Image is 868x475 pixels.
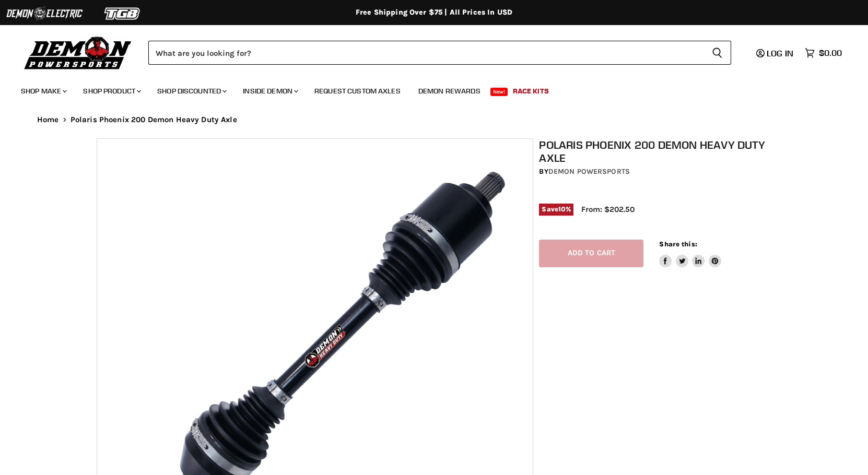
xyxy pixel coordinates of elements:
[148,41,703,65] input: Search
[767,48,793,58] span: Log in
[13,76,839,102] ul: Main menu
[21,34,135,71] img: Demon Powersports
[659,240,697,248] span: Share this:
[819,48,842,58] span: $0.00
[558,205,566,213] span: 10
[71,115,237,124] span: Polaris Phoenix 200 Demon Heavy Duty Axle
[505,80,557,102] a: Race Kits
[13,80,73,102] a: Shop Make
[539,138,777,164] h1: Polaris Phoenix 200 Demon Heavy Duty Axle
[84,4,162,23] img: TGB Logo 2
[490,88,508,96] span: New!
[37,115,59,124] a: Home
[581,205,635,214] span: From: $202.50
[235,80,304,102] a: Inside Demon
[307,80,408,102] a: Request Custom Axles
[548,167,630,176] a: Demon Powersports
[800,45,847,61] a: $0.00
[659,240,721,267] aside: Share this:
[16,8,852,17] div: Free Shipping Over $75 | All Prices In USD
[410,80,488,102] a: Demon Rewards
[149,80,233,102] a: Shop Discounted
[5,4,84,23] img: Demon Electric Logo 2
[16,115,852,124] nav: Breadcrumbs
[752,49,800,58] a: Log in
[539,204,573,215] span: Save %
[703,41,731,65] button: Search
[148,41,731,65] form: Product
[539,166,777,177] div: by
[75,80,147,102] a: Shop Product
